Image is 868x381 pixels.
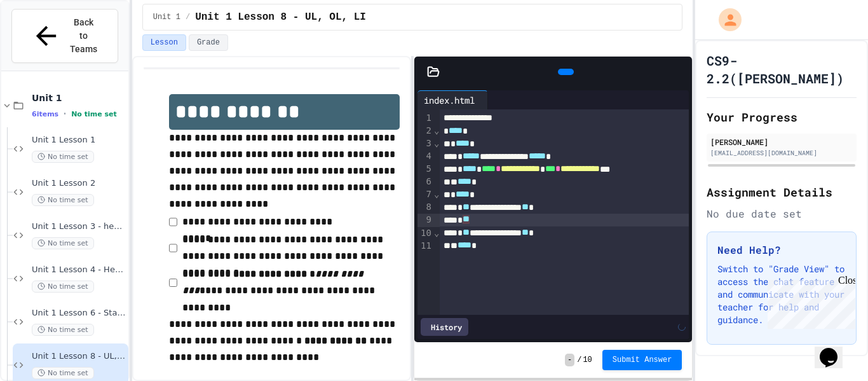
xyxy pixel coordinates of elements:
[417,201,433,214] div: 8
[433,138,440,148] span: Fold line
[69,16,98,56] span: Back to Teams
[417,90,488,109] div: index.html
[705,5,745,34] div: My Account
[32,178,126,189] span: Unit 1 Lesson 2
[186,12,190,22] span: /
[417,94,481,107] div: index.html
[189,34,228,51] button: Grade
[417,137,433,150] div: 3
[142,34,186,51] button: Lesson
[32,367,94,379] span: No time set
[421,318,468,336] div: History
[417,227,433,240] div: 10
[710,136,853,148] div: [PERSON_NAME]
[32,110,58,118] span: 6 items
[32,221,126,232] span: Unit 1 Lesson 3 - heading and paragraph tags
[32,324,94,336] span: No time set
[613,355,672,365] span: Submit Answer
[153,12,180,22] span: Unit 1
[707,108,857,126] h2: Your Progress
[565,354,574,366] span: -
[32,308,126,319] span: Unit 1 Lesson 6 - Station 1 Build
[32,135,126,146] span: Unit 1 Lesson 1
[32,281,94,293] span: No time set
[5,5,88,81] div: Chat with us now!Close
[417,188,433,201] div: 7
[71,110,117,118] span: No time set
[32,194,94,206] span: No time set
[32,265,126,275] span: Unit 1 Lesson 4 - Headlines Lab
[32,92,126,104] span: Unit 1
[583,355,592,365] span: 10
[717,263,846,326] p: Switch to "Grade View" to access the chat feature and communicate with your teacher for help and ...
[433,125,440,135] span: Fold line
[717,242,846,258] h3: Need Help?
[707,52,857,87] h1: CS9-2.2([PERSON_NAME])
[417,163,433,176] div: 5
[763,275,855,329] iframe: chat widget
[417,125,433,137] div: 2
[433,189,440,199] span: Fold line
[710,148,853,158] div: [EMAIL_ADDRESS][DOMAIN_NAME]
[417,150,433,163] div: 4
[32,151,94,163] span: No time set
[707,206,857,221] div: No due date set
[577,355,581,365] span: /
[64,109,66,119] span: •
[433,228,440,238] span: Fold line
[32,237,94,249] span: No time set
[11,9,118,63] button: Back to Teams
[602,350,682,370] button: Submit Answer
[32,351,126,362] span: Unit 1 Lesson 8 - UL, OL, LI
[417,240,433,253] div: 11
[195,10,366,25] span: Unit 1 Lesson 8 - UL, OL, LI
[815,330,855,368] iframe: chat widget
[707,183,857,201] h2: Assignment Details
[417,112,433,125] div: 1
[417,214,433,226] div: 9
[417,176,433,188] div: 6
